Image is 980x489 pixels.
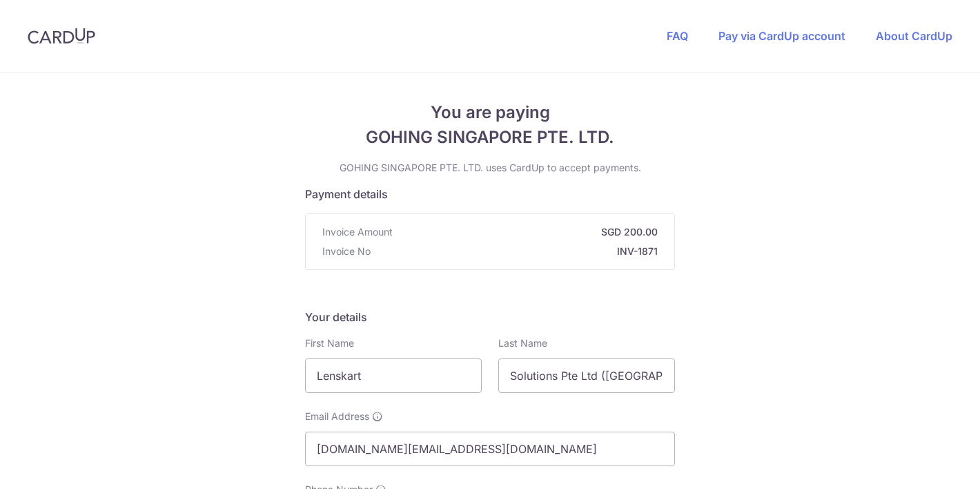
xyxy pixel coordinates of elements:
h5: Payment details [305,186,675,202]
input: Email address [305,432,675,466]
label: Last Name [498,336,547,350]
span: You are paying [305,100,675,125]
input: Last name [498,358,675,393]
h5: Your details [305,309,675,325]
strong: SGD 200.00 [398,225,658,239]
a: About CardUp [876,29,952,43]
span: Email Address [305,410,369,423]
a: FAQ [667,29,688,43]
span: GOHING SINGAPORE PTE. LTD. [305,125,675,150]
input: First name [305,358,482,393]
p: GOHING SINGAPORE PTE. LTD. uses CardUp to accept payments. [305,161,675,175]
span: Invoice No [322,245,371,258]
a: Pay via CardUp account [718,29,845,43]
span: Invoice Amount [322,225,393,239]
strong: INV-1871 [376,245,658,258]
img: CardUp [28,28,95,44]
label: First Name [305,336,354,350]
